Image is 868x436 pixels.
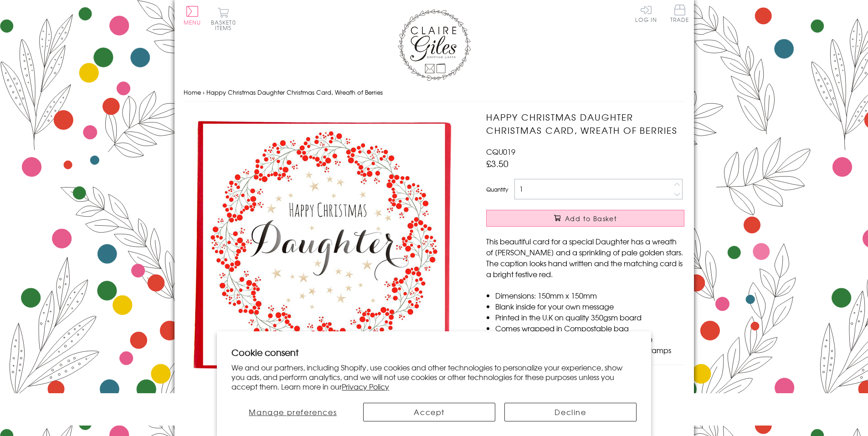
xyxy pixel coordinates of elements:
[495,312,684,323] li: Printed in the U.K on quality 350gsm board
[206,88,383,96] span: Happy Christmas Daughter Christmas Card, Wreath of Berries
[486,111,684,137] h1: Happy Christmas Daughter Christmas Card, Wreath of Berries
[249,406,337,417] span: Manage preferences
[342,381,389,392] a: Privacy Policy
[670,5,689,24] a: Trade
[184,83,685,102] nav: breadcrumbs
[486,236,684,279] p: This beautiful card for a special Daughter has a wreath of [PERSON_NAME] and a sprinkling of pale...
[486,185,508,193] label: Quantity
[486,210,684,227] button: Add to Basket
[504,403,637,421] button: Decline
[184,6,201,25] button: Menu
[486,146,515,157] span: CQU019
[670,5,689,22] span: Trade
[184,18,201,26] span: Menu
[211,7,236,30] button: Basket0 items
[495,301,684,312] li: Blank inside for your own message
[203,88,205,96] span: ›
[486,157,508,170] span: £3.50
[495,290,684,301] li: Dimensions: 150mm x 150mm
[363,403,495,421] button: Accept
[398,9,471,81] img: Claire Giles Greetings Cards
[231,363,637,391] p: We and our partners, including Shopify, use cookies and other technologies to personalize your ex...
[231,403,354,421] button: Manage preferences
[184,88,201,96] a: Home
[184,111,457,384] img: Happy Christmas Daughter Christmas Card, Wreath of Berries
[215,18,236,32] span: 0 items
[495,323,684,334] li: Comes wrapped in Compostable bag
[231,346,637,359] h2: Cookie consent
[635,5,657,22] a: Log In
[565,214,617,223] span: Add to Basket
